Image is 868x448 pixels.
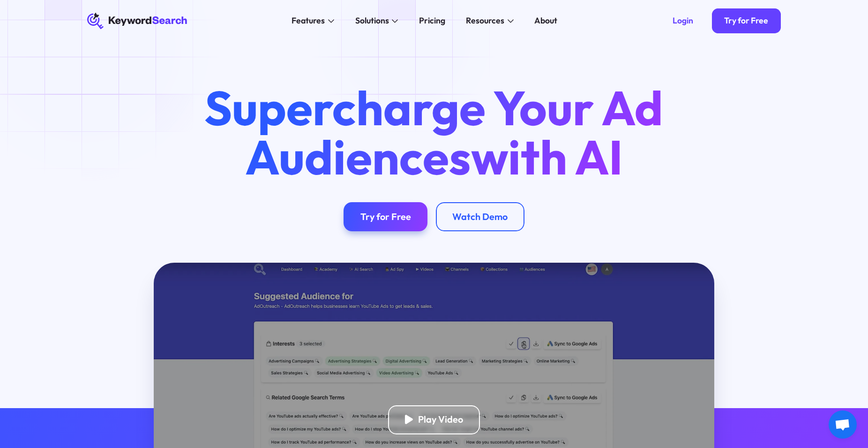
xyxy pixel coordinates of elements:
[673,15,693,26] div: Login
[534,15,557,27] div: About
[292,15,325,27] div: Features
[466,15,504,27] div: Resources
[724,15,768,26] div: Try for Free
[452,211,508,223] div: Watch Demo
[712,8,781,33] a: Try for Free
[418,414,463,425] div: Play Video
[412,13,451,29] a: Pricing
[829,410,857,439] a: Open chat
[360,211,411,223] div: Try for Free
[660,8,705,33] a: Login
[185,83,683,182] h1: Supercharge Your Ad Audiences
[471,127,623,187] span: with AI
[344,202,427,231] a: Try for Free
[419,15,445,27] div: Pricing
[528,13,564,29] a: About
[355,15,389,27] div: Solutions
